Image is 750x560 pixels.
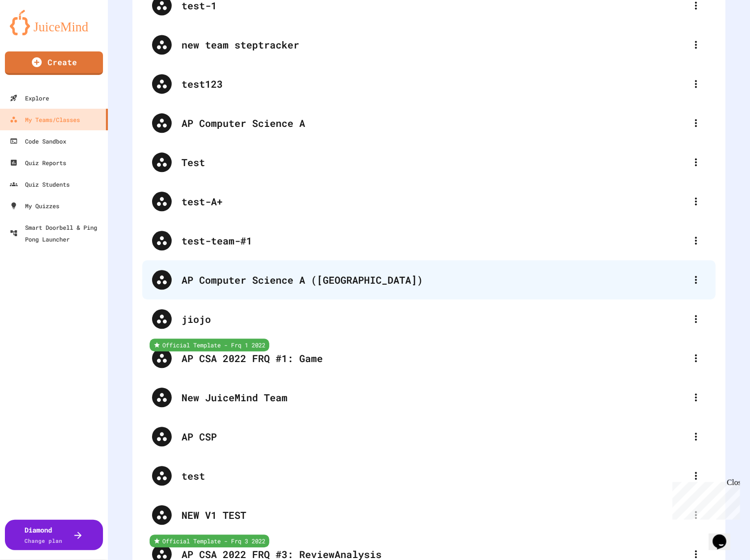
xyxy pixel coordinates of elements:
div: My Teams/Classes [10,114,80,125]
div: test123 [142,64,716,103]
div: Quiz Reports [10,157,66,169]
div: test-team-#1 [142,221,716,260]
div: NEW V1 TEST [142,495,716,535]
div: test-A+ [142,182,716,221]
div: Smart Doorbell & Ping Pong Launcher [10,221,104,245]
div: Explore [10,92,49,104]
div: test123 [181,76,686,91]
div: NEW V1 TEST [181,508,686,522]
div: Diamond [25,525,63,545]
img: logo-orange.svg [10,10,98,35]
span: Change plan [25,537,63,544]
div: New JuiceMind Team [181,390,686,405]
div: AP CSP [142,417,716,456]
div: Quiz Students [10,178,70,190]
div: new team steptracker [181,37,686,52]
div: jiojo [142,299,716,339]
div: Test [181,155,686,170]
div: Official Template - Frq 3 2022 [150,535,269,547]
div: test [181,468,686,483]
div: new team steptracker [142,25,716,64]
iframe: chat widget [669,478,740,520]
div: AP Computer Science A ([GEOGRAPHIC_DATA]) [142,260,716,299]
div: test-team-#1 [181,233,686,248]
div: New JuiceMind Team [142,378,716,417]
div: test [142,456,716,495]
div: Code Sandbox [10,135,66,147]
iframe: chat widget [709,521,740,550]
a: Create [5,51,103,75]
div: Official Template - Frq 1 2022AP CSA 2022 FRQ #1: Game [142,339,716,378]
div: jiojo [181,312,686,326]
div: Official Template - Frq 1 2022 [150,339,269,351]
div: test-A+ [181,194,686,209]
div: My Quizzes [10,200,59,212]
div: AP CSP [181,429,686,444]
div: Chat with us now!Close [4,4,68,62]
button: DiamondChange plan [5,520,103,550]
div: AP Computer Science A ([GEOGRAPHIC_DATA]) [181,272,686,287]
div: AP Computer Science A [181,116,686,130]
div: AP CSA 2022 FRQ #1: Game [181,351,686,365]
div: AP Computer Science A [142,103,716,143]
div: Test [142,143,716,182]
